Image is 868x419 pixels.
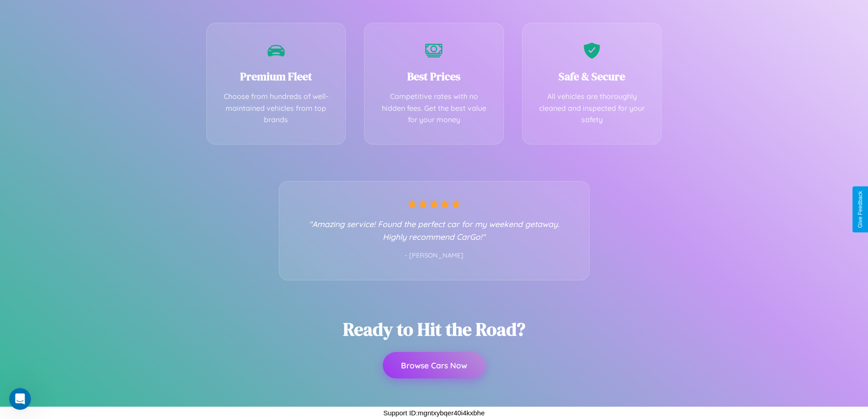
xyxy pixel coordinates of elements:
[9,388,31,410] iframe: Intercom live chat
[221,91,332,126] p: Choose from hundreds of well-maintained vehicles from top brands
[298,250,571,262] p: - [PERSON_NAME]
[378,91,490,126] p: Competitive rates with no hidden fees. Get the best value for your money
[383,407,485,419] p: Support ID: mgntxybqer40i4kxbhe
[536,91,648,126] p: All vehicles are thoroughly cleaned and inspected for your safety
[536,69,648,84] h3: Safe & Secure
[378,69,490,84] h3: Best Prices
[383,352,485,378] button: Browse Cars Now
[857,191,863,228] div: Give Feedback
[298,217,571,243] p: "Amazing service! Found the perfect car for my weekend getaway. Highly recommend CarGo!"
[343,317,525,341] h2: Ready to Hit the Road?
[221,69,332,84] h3: Premium Fleet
